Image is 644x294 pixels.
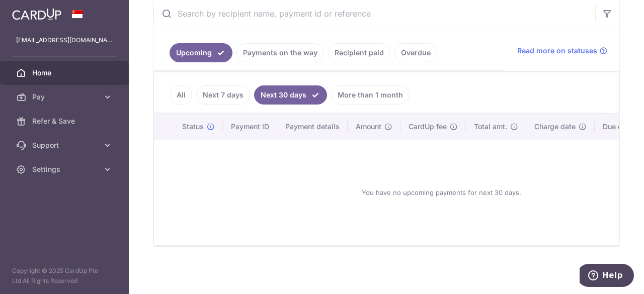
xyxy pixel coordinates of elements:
a: Overdue [394,43,437,62]
a: Payments on the way [236,43,324,62]
span: CardUp fee [409,122,447,132]
span: Status [182,122,204,132]
a: All [170,85,192,105]
span: Refer & Save [32,116,99,126]
a: Next 30 days [254,85,327,105]
a: Upcoming [170,43,232,62]
iframe: Opens a widget where you can find more information [580,264,634,289]
p: [EMAIL_ADDRESS][DOMAIN_NAME] [16,35,113,45]
span: Settings [32,164,99,174]
th: Payment ID [223,114,277,140]
span: Support [32,140,99,150]
img: CardUp [12,8,61,20]
a: More than 1 month [331,85,410,105]
span: Home [32,68,99,78]
a: Recipient paid [328,43,390,62]
a: Read more on statuses [517,46,607,56]
span: Total amt. [474,122,507,132]
a: Next 7 days [196,85,250,105]
span: Due date [603,122,633,132]
th: Payment details [277,114,348,140]
span: Charge date [534,122,576,132]
span: Amount [356,122,381,132]
span: Read more on statuses [517,46,597,56]
span: Pay [32,92,99,102]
